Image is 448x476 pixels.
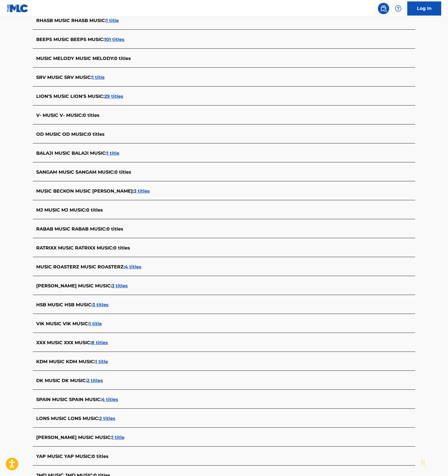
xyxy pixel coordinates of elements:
[36,207,86,213] span: MJ MUSIC MJ MUSIC :
[89,321,102,326] span: 1 title
[125,264,141,270] span: 4 titles
[36,150,107,156] span: BALAJI MUSIC BALAJI MUSIC :
[36,245,113,251] span: RATRIXX MUSIC RATRIXX MUSIC :
[83,113,100,118] span: 0 titles
[36,378,87,383] span: DK MUSIC DK MUSIC :
[36,37,104,42] span: BEEPS MUSIC BEEPS MUSIC :
[36,226,107,232] span: RABAB MUSIC RABAB MUSIC :
[36,435,112,440] span: [PERSON_NAME] MUSIC MUSIC :
[36,94,104,99] span: LION'S MUSIC LION'S MUSIC :
[113,245,130,251] span: 0 titles
[36,18,106,23] span: RHASB MUSIC RHASB MUSIC :
[107,150,119,156] span: 1 title
[378,3,389,14] a: Public Search
[407,1,441,16] a: Log In
[36,321,89,326] span: VIK MUSIC VIK MUSIC :
[88,132,105,137] span: 0 titles
[36,454,92,459] span: YAP MUSIC YAP MUSIC :
[87,378,103,383] span: 2 titles
[36,75,92,80] span: SRV MUSIC SRV MUSIC :
[395,5,402,12] img: help
[99,416,115,421] span: 2 titles
[36,264,125,270] span: MUSIC ROASTERZ MUSIC ROASTERZ :
[92,454,109,459] span: 0 titles
[393,3,404,14] div: Help
[92,75,105,80] span: 1 title
[36,132,88,137] span: OD MUSIC OD MUSIC :
[86,207,103,213] span: 0 titles
[36,56,114,61] span: MUSIC MELODY MUSIC MELODY :
[420,449,448,476] iframe: Chat Widget
[104,94,123,99] span: 29 titles
[91,340,108,345] span: 8 titles
[36,302,92,307] span: HSB MUSIC HSB MUSIC :
[102,397,118,402] span: 4 titles
[36,169,115,175] span: SANGAM MUSIC SANGAM MUSIC :
[36,340,91,345] span: XXX MUSIC XXX MUSIC :
[92,302,109,307] span: 3 titles
[112,435,124,440] span: 1 title
[7,4,29,12] img: MLC Logo
[36,416,99,421] span: LONS MUSIC LONS MUSIC :
[36,397,102,402] span: SPAIN MUSIC SPAIN MUSIC :
[107,226,123,232] span: 0 titles
[380,5,387,12] img: search
[112,283,128,288] span: 3 titles
[36,188,134,194] span: MUSIC BECKON MUSIC [PERSON_NAME] :
[106,18,119,23] span: 1 title
[36,359,95,364] span: KDM MUSIC KDM MUSIC :
[115,169,131,175] span: 0 titles
[36,113,83,118] span: V- MUSIC V- MUSIC :
[36,283,112,288] span: [PERSON_NAME] MUSIC MUSIC :
[104,37,124,42] span: 101 titles
[134,188,150,194] span: 3 titles
[421,455,425,471] div: Drag
[95,359,108,364] span: 1 title
[114,56,131,61] span: 0 titles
